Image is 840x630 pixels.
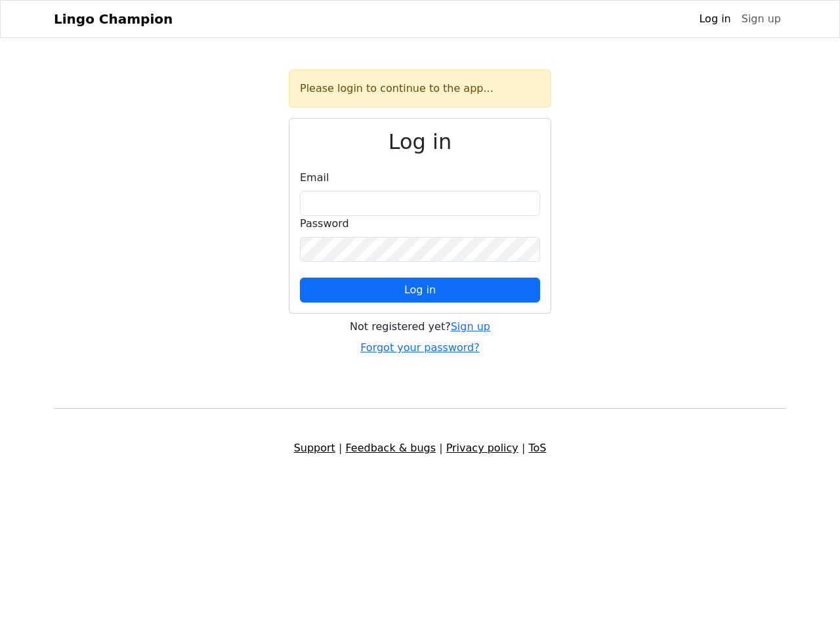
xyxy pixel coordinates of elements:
label: Email [300,170,329,186]
a: ToS [528,442,546,454]
a: Lingo Champion [54,6,173,32]
a: Log in [694,6,736,32]
button: Log in [300,278,540,303]
a: Forgot your password? [360,341,480,354]
a: Sign up [451,320,490,333]
a: Feedback & bugs [345,442,436,454]
h2: Log in [300,129,540,154]
a: Sign up [736,6,786,32]
a: Privacy policy [446,442,518,454]
a: Support [294,442,335,454]
label: Password [300,216,349,232]
span: Log in [404,283,436,296]
div: Not registered yet? [289,319,551,335]
div: Please login to continue to the app... [289,70,551,108]
div: | | | [46,440,794,456]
